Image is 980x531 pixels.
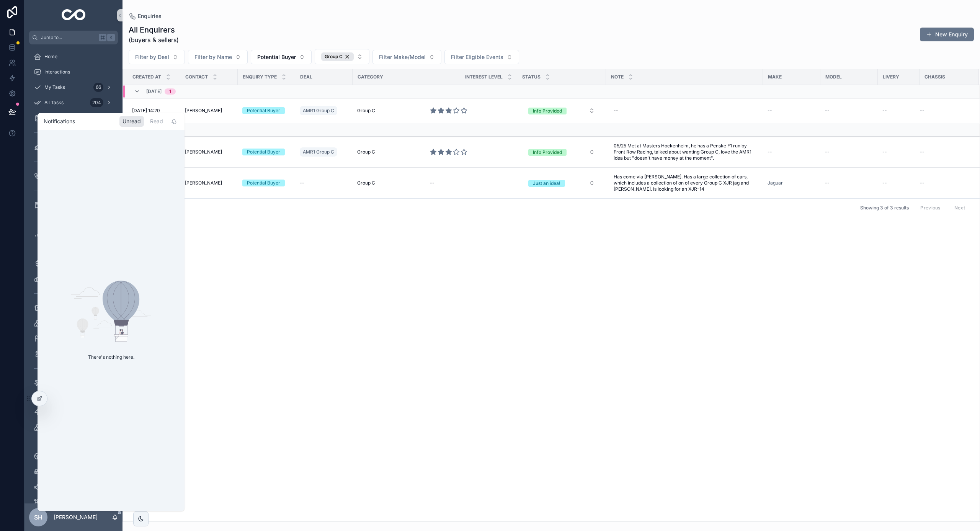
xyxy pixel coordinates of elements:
a: Home [29,50,118,64]
span: 05/25 Met at Masters Hockenheim, he has a Penske F1 run by Front Row Racing, talked about wanting... [614,143,755,161]
a: -- [920,180,970,186]
span: Filter by Deal [135,53,169,61]
div: Info Provided [533,108,562,114]
a: -- [882,108,915,114]
span: SH [34,513,42,522]
span: Group C [357,108,375,114]
span: -- [825,108,830,114]
span: K [108,34,114,41]
span: -- [882,149,887,155]
span: Filter Eligible Events [451,53,503,61]
a: -- [611,105,758,117]
a: Potential Buyer [242,180,291,186]
p: [PERSON_NAME] [54,513,98,521]
span: All Tasks [44,100,64,106]
a: Group C [357,180,418,186]
span: Note [611,74,624,80]
a: Jaguar [768,180,783,186]
div: Just an idea! [533,180,560,187]
a: Hotels [29,347,118,361]
a: Insurance (RVD) [29,198,118,212]
div: 204 [90,98,103,107]
a: Market Comps [29,272,118,286]
span: [PERSON_NAME] [185,180,222,186]
a: All Tasks204 [29,96,118,109]
span: [PERSON_NAME] [185,108,222,114]
a: New Enquiry [920,28,974,41]
span: Make [768,74,782,80]
a: Gearboxes [29,495,118,509]
div: Potential Buyer [247,149,280,155]
div: -- [430,180,434,186]
span: -- [825,180,830,186]
button: Select Button [522,145,601,159]
span: [DATE] [146,88,162,95]
div: Read [147,116,166,127]
span: AMR1 Group C [303,108,334,114]
div: -- [614,108,618,114]
a: New Premises Search [29,420,118,434]
a: Deals57 [29,140,118,154]
span: Home [44,54,57,60]
p: There's nothing here. [82,348,140,366]
span: -- [300,180,304,186]
span: Chassis [924,74,945,80]
span: Group C [357,180,375,186]
a: Interactions [29,65,118,79]
h1: Notifications [44,118,75,125]
a: -- [920,108,970,114]
span: Has come via [PERSON_NAME]. Has a large collection of cars, which includes a collection of on of ... [614,174,755,192]
span: Filter by Name [194,53,232,61]
span: Group C [357,149,375,155]
a: -- [882,180,915,186]
a: AMR1 Group C [300,105,348,117]
span: Status [522,74,541,80]
button: Select Button [188,50,248,64]
h1: All Enquirers [129,25,179,35]
span: Showing 3 of 3 results [860,205,909,211]
div: Potential Buyer [247,107,280,114]
span: My Tasks [44,84,65,90]
a: Potential Buyer [242,107,291,114]
div: 66 [93,83,103,92]
a: Select Button [522,176,601,190]
span: -- [920,149,924,155]
div: Potential Buyer [247,180,280,186]
button: Select Button [315,49,369,64]
span: Potential Buyer [257,53,296,61]
a: Select Button [522,145,601,159]
a: [DATE] 14:20 [132,108,176,114]
a: AMR1 Group C [300,146,348,158]
span: -- [882,180,887,186]
a: -- [768,108,816,114]
a: Group C [357,149,418,155]
span: AMR1 Group C [303,149,334,155]
a: Has come via [PERSON_NAME]. Has a large collection of cars, which includes a collection of on of ... [611,171,758,195]
span: Model [825,74,842,80]
a: Projects [29,405,118,419]
a: -- [768,149,816,155]
div: Unread [119,116,144,127]
a: Enquiries [129,12,162,20]
span: Created at [132,74,161,80]
span: Contact [185,74,208,80]
div: 1 [169,88,171,95]
a: -- [427,177,513,189]
a: Circuits / Venues [29,332,118,345]
a: Contacts [29,301,118,315]
span: Category [358,74,383,80]
span: Enquiries [138,12,162,20]
a: Select Button [522,103,601,118]
span: [DATE] 14:20 [132,108,160,114]
a: Enquiries [29,169,118,183]
span: Enquiry Type [243,74,277,80]
a: Companies [29,316,118,330]
span: -- [825,149,830,155]
span: Group C [325,54,343,60]
button: Select Button [444,50,519,64]
button: Unselect 1 [321,52,354,61]
a: Chassis Database489 [29,449,118,463]
a: Engines [29,480,118,494]
span: Deal [300,74,312,80]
